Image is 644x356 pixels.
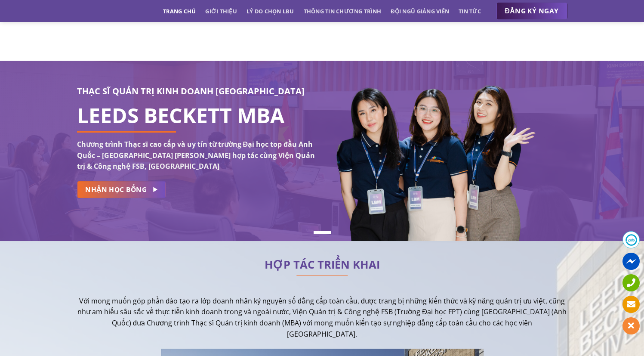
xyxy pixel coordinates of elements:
[296,275,348,276] img: line-lbu.jpg
[77,139,315,171] strong: Chương trình Thạc sĩ cao cấp và uy tín từ trường Đại học top đầu Anh Quốc – [GEOGRAPHIC_DATA] [PE...
[77,260,567,269] h2: HỢP TÁC TRIỂN KHAI
[77,110,316,121] h1: LEEDS BECKETT MBA
[459,3,481,19] a: Tin tức
[77,84,316,98] h3: THẠC SĨ QUẢN TRỊ KINH DOANH [GEOGRAPHIC_DATA]
[505,6,559,16] span: ĐĂNG KÝ NGAY
[205,3,237,19] a: Giới thiệu
[314,231,331,234] li: Page dot 1
[247,3,294,19] a: Lý do chọn LBU
[85,184,147,195] span: NHẬN HỌC BỔNG
[391,3,449,19] a: Đội ngũ giảng viên
[163,3,196,19] a: Trang chủ
[496,3,567,20] a: ĐĂNG KÝ NGAY
[77,181,166,198] a: NHẬN HỌC BỔNG
[304,3,382,19] a: Thông tin chương trình
[77,296,567,340] p: Với mong muốn góp phần đào tạo ra lớp doanh nhân kỷ nguyên số đẳng cấp toàn cầu, được trang bị nh...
